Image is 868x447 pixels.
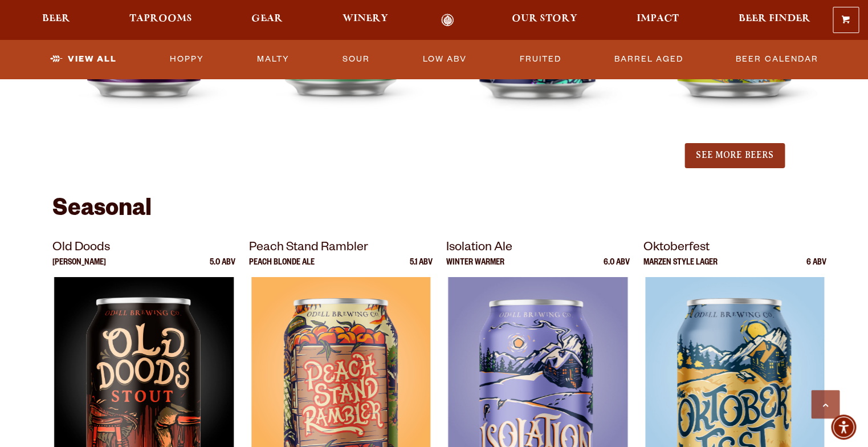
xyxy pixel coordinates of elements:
[35,14,78,27] a: Beer
[410,259,433,277] p: 5.1 ABV
[52,259,106,277] p: [PERSON_NAME]
[249,238,433,259] p: Peach Stand Rambler
[46,46,121,72] a: View All
[426,14,469,27] a: Odell Home
[129,14,192,23] span: Taprooms
[603,259,629,277] p: 6.0 ABV
[731,46,822,72] a: Beer Calendar
[515,46,565,72] a: Fruited
[643,259,717,277] p: Marzen Style Lager
[335,14,396,27] a: Winery
[418,46,471,72] a: Low ABV
[738,14,810,23] span: Beer Finder
[831,415,856,440] div: Accessibility Menu
[52,197,816,225] h2: Seasonal
[609,46,687,72] a: Barrel Aged
[806,259,826,277] p: 6 ABV
[684,143,785,168] button: See More Beers
[52,238,236,259] p: Old Doods
[446,238,630,259] p: Isolation Ale
[338,46,374,72] a: Sour
[512,14,577,23] span: Our Story
[122,14,199,27] a: Taprooms
[643,238,826,259] p: Oktoberfest
[252,46,294,72] a: Malty
[637,14,679,23] span: Impact
[244,14,290,27] a: Gear
[811,390,840,418] a: Scroll to top
[42,14,70,23] span: Beer
[343,14,388,23] span: Winery
[249,259,315,277] p: Peach Blonde Ale
[731,14,817,27] a: Beer Finder
[504,14,585,27] a: Our Story
[629,14,686,27] a: Impact
[446,259,504,277] p: Winter Warmer
[210,259,235,277] p: 5.0 ABV
[251,14,283,23] span: Gear
[165,46,209,72] a: Hoppy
